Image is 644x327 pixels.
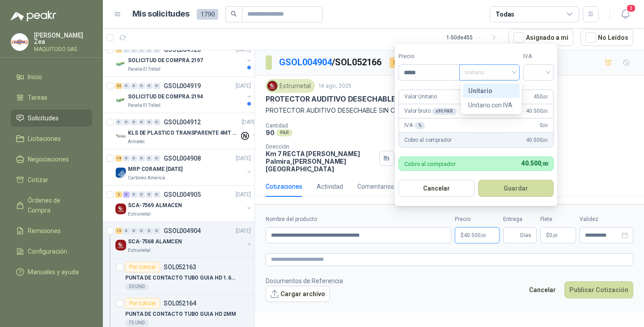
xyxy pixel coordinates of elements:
[432,108,456,115] div: x 90 PAR
[28,113,59,123] span: Solicitudes
[138,228,145,234] div: 0
[131,228,137,234] div: 0
[266,79,315,93] div: Estrumetal
[115,59,126,69] img: Company Logo
[146,83,153,89] div: 0
[123,191,130,198] div: 6
[236,82,251,90] p: [DATE]
[123,83,130,89] div: 0
[164,83,201,89] p: GSOL004919
[542,109,548,114] span: ,00
[626,4,636,13] span: 3
[464,233,486,238] span: 40.500
[115,81,253,109] a: 22 0 0 0 0 0 GSOL004919[DATE] Company LogoSOLICITUD DE COMPRA 2194Panela El Trébol
[164,300,196,306] p: SOL052164
[617,6,633,22] button: 3
[542,94,548,99] span: ,00
[128,56,203,65] p: SOLICITUD DE COMPRA 2197
[128,165,182,174] p: MRP CORAME [DATE]
[404,136,451,144] p: Cobro al comprador
[128,247,151,254] p: Estrumetal
[11,263,92,280] a: Manuales y ayuda
[153,191,160,198] div: 0
[115,117,258,145] a: 0 0 0 0 0 0 GSOL004912[DATE] Company LogoKLS DE PLASTICO TRANSPARENTE 4MT CAL 4 Y CINTA TRAAlmatec
[125,262,160,272] div: Por cotizar
[540,121,548,130] span: 0
[526,136,548,144] span: 40.500
[390,57,431,68] div: Por cotizar
[153,83,160,89] div: 0
[164,155,201,161] p: GSOL004908
[128,102,161,109] p: Panela El Trébol
[153,155,160,161] div: 0
[266,286,330,302] button: Cargar archivo
[11,130,92,147] a: Licitaciones
[236,227,251,235] p: [DATE]
[11,151,92,168] a: Negociaciones
[11,222,92,239] a: Remisiones
[266,106,633,115] p: PROTECTOR AUDITIVO DESECHABLE SIN CORDON
[266,129,275,136] p: 90
[540,227,576,243] p: $ 0,00
[11,68,92,85] a: Inicio
[542,123,548,128] span: ,00
[11,34,28,51] img: Company Logo
[524,281,561,298] button: Cancelar
[128,211,151,218] p: Estrumetal
[564,281,633,298] button: Publicar Cotización
[164,119,201,125] p: GSOL004912
[11,89,92,106] a: Tareas
[468,86,514,96] div: Unitario
[468,100,514,110] div: Unitario con IVA
[115,228,122,234] div: 12
[478,180,554,197] button: Guardar
[540,215,576,224] label: Flete
[128,174,165,182] p: Cartones America
[455,227,500,243] p: $40.500,00
[146,155,153,161] div: 0
[115,83,122,89] div: 22
[115,225,253,254] a: 12 0 0 0 0 0 GSOL004904[DATE] Company LogoSCA-7568 ALAMCENEstrumetal
[318,82,352,90] p: 14 ago, 2025
[125,274,237,282] p: PUNTA DE CONTACTO TUBO GUIA HD 1.6MM
[415,122,425,129] div: %
[11,243,92,260] a: Configuración
[526,107,548,115] span: 40.500
[153,119,160,125] div: 0
[115,44,253,73] a: 10 0 0 0 0 0 GSOL004920[DATE] Company LogoSOLICITUD DE COMPRA 2197Panela El Trébol
[236,191,251,199] p: [DATE]
[128,129,239,137] p: KLS DE PLASTICO TRANSPARENTE 4MT CAL 4 Y CINTA TRA
[266,123,394,129] p: Cantidad
[28,195,84,215] span: Órdenes de Compra
[279,57,332,68] a: GSOL004904
[266,94,443,104] p: PROTECTOR AUDITIVO DESECHABLE SIN CORDON
[541,161,548,167] span: ,00
[542,138,548,143] span: ,00
[231,11,237,17] span: search
[463,98,520,112] div: Unitario con IVA
[138,119,145,125] div: 0
[131,119,137,125] div: 0
[404,121,425,130] p: IVA
[115,153,253,182] a: 14 0 0 0 0 0 GSOL004908[DATE] Company LogoMRP CORAME [DATE]Cartones America
[128,138,145,145] p: Almatec
[523,52,554,61] label: IVA
[128,238,182,246] p: SCA-7568 ALAMCEN
[455,215,500,224] label: Precio
[28,246,67,256] span: Configuración
[534,93,548,101] span: 450
[266,276,343,286] p: Documentos de Referencia
[236,154,251,163] p: [DATE]
[28,72,42,82] span: Inicio
[404,161,456,167] p: Cobro al comprador
[131,155,137,161] div: 0
[164,47,201,53] p: GSOL004920
[128,201,182,210] p: SCA-7569 ALMACEN
[125,283,148,290] div: 30 UND
[266,215,451,224] label: Nombre del producto
[481,233,486,238] span: ,00
[164,264,196,270] p: SOL052163
[131,83,137,89] div: 0
[546,233,549,238] span: $
[503,215,537,224] label: Entrega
